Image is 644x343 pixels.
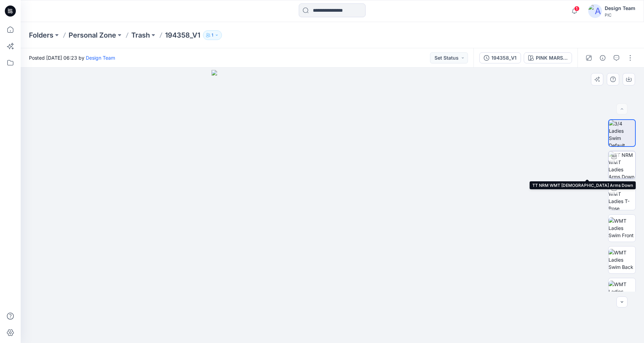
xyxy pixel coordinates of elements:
button: 194358_V1 [479,52,521,63]
button: Details [597,52,608,63]
img: WMT Ladies Swim Left [609,281,635,302]
img: WMT Ladies Swim Back [609,249,635,271]
a: Personal Zone [69,30,116,40]
button: 1 [203,30,222,40]
div: Design Team [605,4,635,12]
img: TT NRM WMT Ladies Arms Down [609,151,635,178]
span: 1 [574,6,580,11]
img: TT NRM WMT Ladies T-Pose [609,183,635,210]
span: Posted [DATE] 06:23 by [29,54,115,61]
img: avatar [588,4,602,18]
a: Trash [131,30,150,40]
a: Folders [29,30,53,40]
div: PINK MARSHMALLOW [536,54,568,62]
button: PINK MARSHMALLOW [524,52,572,63]
div: 194358_V1 [491,54,517,62]
img: WMT Ladies Swim Front [609,217,635,239]
img: 3/4 Ladies Swim Default [609,120,635,146]
a: Design Team [86,55,115,61]
p: 1 [212,31,213,39]
div: PIC [605,12,635,18]
p: 194358_V1 [165,30,200,40]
